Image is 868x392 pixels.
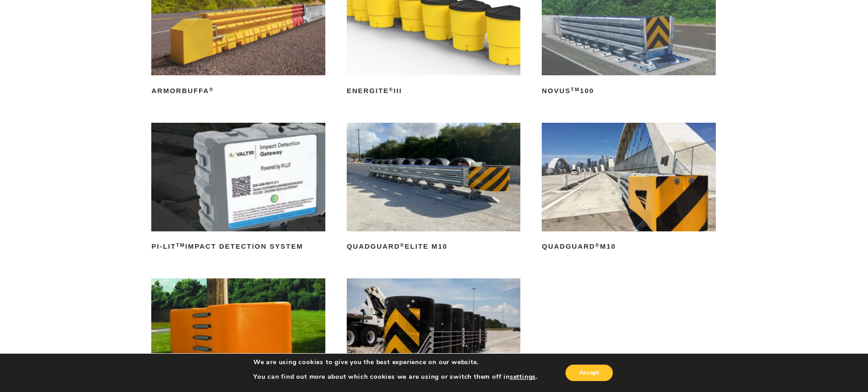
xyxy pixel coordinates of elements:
[542,240,715,254] h2: QuadGuard M10
[510,373,536,381] button: settings
[151,240,325,254] h2: PI-LIT Impact Detection System
[389,87,394,92] sup: ®
[571,87,580,92] sup: TM
[176,242,185,248] sup: TM
[347,240,520,254] h2: QuadGuard Elite M10
[347,84,520,98] h2: ENERGITE III
[209,87,214,92] sup: ®
[253,373,538,381] p: You can find out more about which cookies we are using or switch them off in .
[595,242,600,248] sup: ®
[400,242,405,248] sup: ®
[253,358,538,366] p: We are using cookies to give you the best experience on our website.
[151,84,325,98] h2: ArmorBuffa
[565,365,613,381] button: Accept
[542,84,715,98] h2: NOVUS 100
[347,123,520,254] a: QuadGuard®Elite M10
[151,123,325,254] a: PI-LITTMImpact Detection System
[542,123,715,254] a: QuadGuard®M10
